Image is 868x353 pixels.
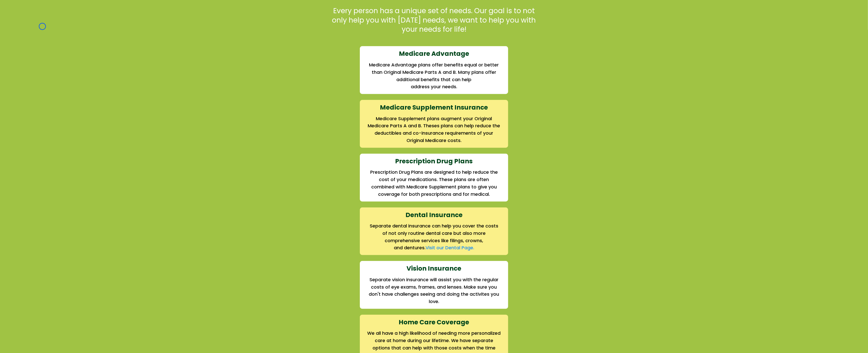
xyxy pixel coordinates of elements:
[399,318,469,327] strong: Home Care Coverage
[367,276,501,305] h2: Separate vision insurance will assist you with the regular costs of eye exams, frames, and lenses...
[367,115,501,144] h2: Medicare Supplement plans augment your Original Medicare Parts A and B. Theses plans can help red...
[426,244,474,251] a: Visit our Dental Page.
[367,83,501,91] h2: address your needs.
[367,61,501,83] h2: Medicare Advantage plans offer benefits equal or better than Original Medicare Parts A and B. Man...
[405,210,463,219] strong: Dental Insurance
[328,6,540,34] p: Every person has a unique set of needs. Our goal is to not only help you with [DATE] needs, we wa...
[399,49,469,58] strong: Medicare Advantage
[407,264,462,273] strong: Vision Insurance
[367,222,501,244] h2: Separate dental insurance can help you cover the costs of not only routine dental care but also m...
[380,103,488,112] strong: Medicare Supplement Insurance
[367,169,501,198] h2: Prescription Drug Plans are designed to help reduce the cost of your medications. These plans are...
[367,244,501,252] h2: and dentures.
[395,157,473,166] strong: Prescription Drug Plans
